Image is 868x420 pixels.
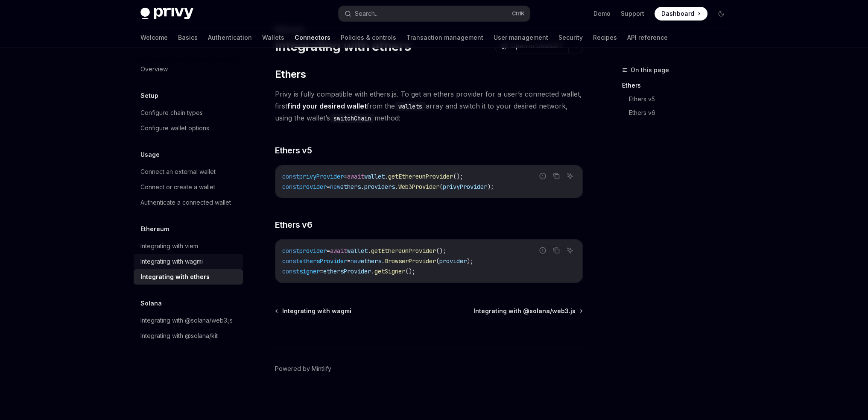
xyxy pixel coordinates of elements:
[275,68,306,81] span: Ethers
[178,27,198,48] a: Basics
[134,164,243,179] a: Connect an external wallet
[347,173,364,180] span: await
[140,8,193,20] img: dark logo
[371,267,374,275] span: .
[134,238,243,254] a: Integrating with viem
[564,170,576,182] button: Ask AI
[622,106,735,120] a: Ethers v6
[140,64,168,74] div: Overview
[282,183,299,191] span: const
[140,241,198,251] div: Integrating with viem
[275,364,331,373] a: Powered by Mintlify
[327,247,330,255] span: =
[388,173,453,180] span: getEthereumProvider
[140,182,215,192] div: Connect or create a wallet
[473,307,582,315] a: Integrating with @solana/web3.js
[395,102,426,111] code: wallets
[661,9,694,18] span: Dashboard
[134,269,243,285] a: Integrating with ethers
[395,183,398,191] span: .
[537,170,548,182] button: Report incorrect code
[439,183,443,191] span: (
[134,179,243,195] a: Connect or create a wallet
[473,307,576,315] span: Integrating with @solana/web3.js
[327,183,330,191] span: =
[140,224,169,234] h5: Ethereum
[299,267,320,275] span: signer
[593,9,611,18] a: Demo
[361,257,381,265] span: ethers
[631,65,669,75] span: On this page
[361,183,364,191] span: .
[364,183,395,191] span: providers
[627,27,668,48] a: API reference
[275,219,313,231] span: Ethers v6
[558,27,583,48] a: Security
[140,197,231,208] div: Authenticate a connected wallet
[134,120,243,136] a: Configure wallet options
[385,173,388,180] span: .
[275,88,583,124] span: Privy is fully compatible with ethers.js. To get an ethers provider for a user’s connected wallet...
[282,267,299,275] span: const
[347,247,368,255] span: wallet
[512,10,525,17] span: Ctrl K
[436,247,446,255] span: ();
[134,105,243,120] a: Configure chain types
[275,144,312,156] span: Ethers v5
[564,245,576,256] button: Ask AI
[341,27,396,48] a: Policies & controls
[282,307,351,315] span: Integrating with wagmi
[140,91,158,101] h5: Setup
[339,6,530,21] button: Search...CtrlK
[140,27,168,48] a: Welcome
[287,102,367,111] a: find your desired wallet
[140,315,233,326] div: Integrating with @solana/web3.js
[487,183,494,191] span: );
[355,9,379,19] div: Search...
[385,257,436,265] span: BrowserProvider
[494,27,548,48] a: User management
[299,247,327,255] span: provider
[323,267,371,275] span: ethersProvider
[140,298,162,308] h5: Solana
[282,247,299,255] span: const
[134,328,243,344] a: Integrating with @solana/kit
[262,27,284,48] a: Wallets
[276,307,351,315] a: Integrating with wagmi
[134,254,243,269] a: Integrating with wagmi
[439,257,467,265] span: provider
[140,272,210,282] div: Integrating with ethers
[406,27,483,48] a: Transaction management
[140,256,203,267] div: Integrating with wagmi
[551,170,562,182] button: Copy the contents from the code block
[398,183,439,191] span: Web3Provider
[714,7,728,21] button: Toggle dark mode
[295,27,330,48] a: Connectors
[436,257,439,265] span: (
[368,247,371,255] span: .
[453,173,463,180] span: ();
[140,331,218,341] div: Integrating with @solana/kit
[371,247,436,255] span: getEthereumProvider
[299,257,347,265] span: ethersProvider
[282,173,299,180] span: const
[467,257,473,265] span: );
[140,108,203,118] div: Configure chain types
[320,267,323,275] span: =
[140,123,209,133] div: Configure wallet options
[443,183,487,191] span: privyProvider
[347,257,351,265] span: =
[593,27,617,48] a: Recipes
[381,257,385,265] span: .
[140,150,160,160] h5: Usage
[537,245,548,256] button: Report incorrect code
[344,173,347,180] span: =
[405,267,415,275] span: ();
[340,183,361,191] span: ethers
[551,245,562,256] button: Copy the contents from the code block
[140,167,216,177] div: Connect an external wallet
[622,92,735,106] a: Ethers v5
[134,313,243,328] a: Integrating with @solana/web3.js
[134,62,243,77] a: Overview
[299,183,327,191] span: provider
